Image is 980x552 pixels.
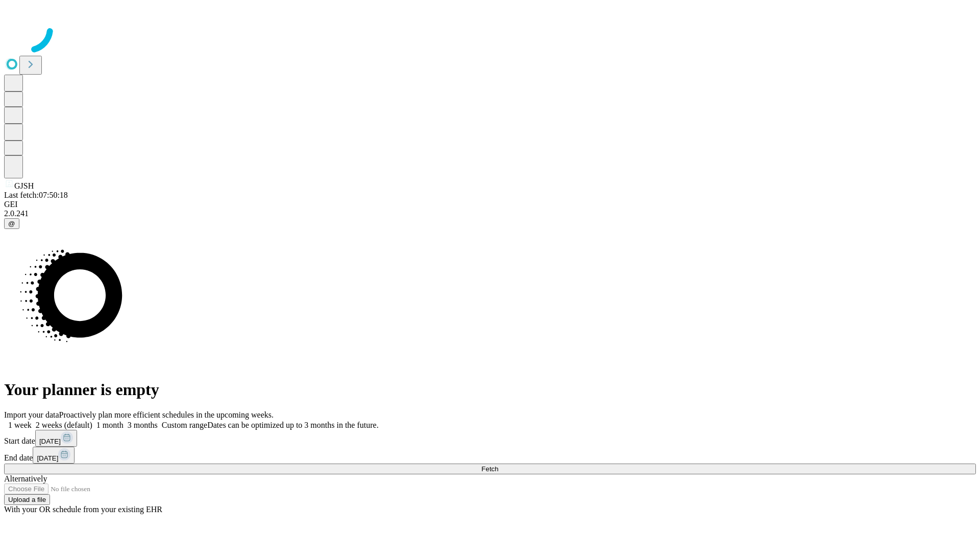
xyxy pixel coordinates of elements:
[128,421,158,429] span: 3 months
[36,421,92,429] span: 2 weeks (default)
[207,421,378,429] span: Dates can be optimized up to 3 months in the future.
[96,421,124,429] span: 1 month
[162,421,207,429] span: Custom range
[4,505,162,514] span: With your OR schedule from your existing EHR
[4,410,59,419] span: Import your data
[59,410,274,419] span: Proactively plan more efficient schedules in the upcoming weeks.
[481,465,498,473] span: Fetch
[4,494,50,505] button: Upload a file
[8,421,32,429] span: 1 week
[39,438,61,445] span: [DATE]
[4,218,19,229] button: @
[4,447,976,464] div: End date
[4,380,976,399] h1: Your planner is empty
[4,430,976,447] div: Start date
[14,181,34,190] span: GJSH
[33,447,75,464] button: [DATE]
[8,220,15,227] span: @
[4,200,976,209] div: GEI
[37,454,58,462] span: [DATE]
[4,464,976,474] button: Fetch
[4,474,47,483] span: Alternatively
[4,191,68,199] span: Last fetch: 07:50:18
[4,209,976,218] div: 2.0.241
[35,430,77,447] button: [DATE]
